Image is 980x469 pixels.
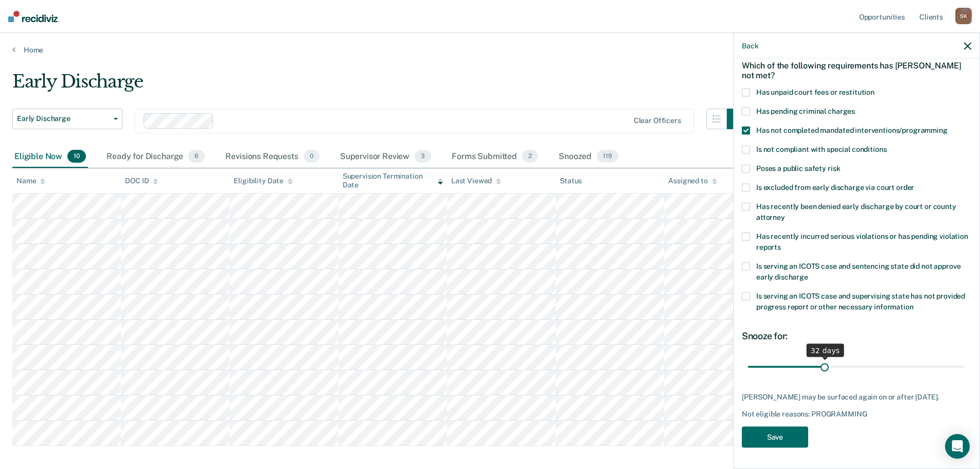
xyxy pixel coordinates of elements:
[742,410,971,419] div: Not eligible reasons: PROGRAMMING
[522,150,538,163] span: 2
[945,434,970,459] div: Open Intercom Messenger
[12,71,747,100] div: Early Discharge
[415,150,431,163] span: 3
[742,41,758,50] button: Back
[557,146,620,168] div: Snoozed
[234,177,293,185] div: Eligibility Date
[756,292,965,311] span: Is serving an ICOTS case and supervising state has not provided progress report or other necessar...
[756,232,968,251] span: Has recently incurred serious violations or has pending violation reports
[12,146,88,168] div: Eligible Now
[756,183,914,192] span: Is excluded from early discharge via court order
[756,126,948,134] span: Has not completed mandated interventions/programming
[634,116,681,125] div: Clear officers
[742,331,971,342] div: Snooze for:
[756,107,855,115] span: Has pending criminal charges
[304,150,319,163] span: 0
[756,145,886,153] span: Is not compliant with special conditions
[668,177,717,185] div: Assigned to
[597,150,618,163] span: 119
[338,146,434,168] div: Supervisor Review
[188,150,205,163] span: 6
[756,202,956,221] span: Has recently been denied early discharge by court or county attorney
[742,427,808,448] button: Save
[8,11,58,22] img: Recidiviz
[17,114,110,123] span: Early Discharge
[451,177,501,185] div: Last Viewed
[223,146,321,168] div: Revisions Requests
[104,146,207,168] div: Ready for Discharge
[807,343,844,357] div: 32 days
[67,150,86,163] span: 10
[955,8,972,24] div: S K
[560,177,582,185] div: Status
[12,45,968,55] a: Home
[756,88,875,96] span: Has unpaid court fees or restitution
[742,52,971,88] div: Which of the following requirements has [PERSON_NAME] not met?
[756,262,960,281] span: Is serving an ICOTS case and sentencing state did not approve early discharge
[742,392,971,401] div: [PERSON_NAME] may be surfaced again on or after [DATE].
[450,146,540,168] div: Forms Submitted
[16,177,45,185] div: Name
[756,164,840,172] span: Poses a public safety risk
[343,172,443,189] div: Supervision Termination Date
[125,177,158,185] div: DOC ID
